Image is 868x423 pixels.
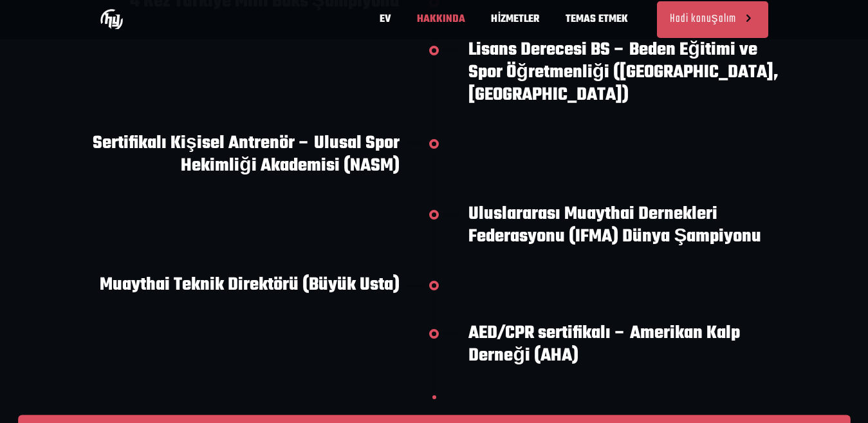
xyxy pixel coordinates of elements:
font: EV [380,11,391,28]
font: HİZMETLER [491,11,539,28]
font: Sertifikalı Kişisel Antrenör – Ulusal Spor Hekimliği Akademisi (NASM) [93,129,400,180]
font: Lisans Derecesi BS – Beden Eğitimi ve Spor Öğretmenliği ([GEOGRAPHIC_DATA], [GEOGRAPHIC_DATA]) [468,36,779,109]
img: STÜDYO HAKKINDA [100,8,123,30]
font: Hadi konuşalım [670,10,736,28]
font: HAKKINDA [417,11,465,28]
font: TEMAS ETMEK [566,11,628,28]
font: Muaythai Teknik Direktörü (Büyük Usta) [100,271,400,299]
a: Hadi konuşalım [657,1,768,38]
font: AED/CPR sertifikalı – Amerikan Kalp Derneği (AHA) [468,319,740,370]
font: Uluslararası Muaythai Dernekleri Federasyonu (IFMA) Dünya Şampiyonu [468,200,761,250]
